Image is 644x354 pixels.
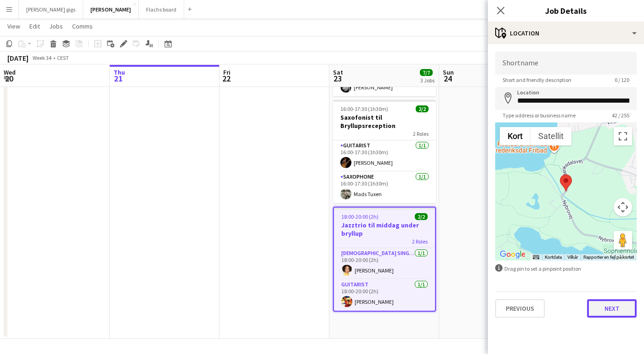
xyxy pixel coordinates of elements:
div: 3 Jobs [420,77,435,84]
app-card-role: Saxophone1/116:00-17:30 (1h30m)Mads Tuxen [333,172,436,203]
h3: Job Details [488,5,644,17]
span: Short and friendly description [495,76,579,83]
h3: Jazztrio til middag under bryllup [334,221,435,238]
button: Kortdata [545,254,562,261]
span: 42 / 255 [604,112,637,119]
span: Fri [223,68,231,76]
span: Wed [4,68,16,76]
button: Træk Pegman hen på kortet for at åbne Street View [614,231,632,250]
a: Rapporter en fejl på kortet [583,255,634,260]
button: Flachs board [139,0,184,18]
span: 2/2 [416,105,429,112]
span: 2/2 [415,213,428,220]
app-card-role: Guitarist1/116:00-17:30 (1h30m)[PERSON_NAME] [333,140,436,172]
button: Slå fuld skærm til/fra [614,127,632,145]
a: Edit [26,20,44,32]
button: [PERSON_NAME] [83,0,139,18]
span: 20 [2,73,16,84]
span: 18:00-20:00 (2h) [341,213,378,220]
span: Comms [72,22,93,30]
app-card-role: Guitarist1/118:00-20:00 (2h)[PERSON_NAME] [334,279,435,311]
span: 7/7 [420,69,433,76]
button: Next [587,299,637,318]
a: Åbn dette området i Google Maps (åbner i et nyt vindue) [497,249,528,261]
span: View [7,22,20,30]
div: Drag pin to set a pinpoint position [495,264,637,273]
span: 24 [441,73,454,84]
span: 22 [222,73,231,84]
div: [DATE] [7,53,28,63]
app-card-role: [DEMOGRAPHIC_DATA] Singer1/118:00-20:00 (2h)[PERSON_NAME] [334,248,435,279]
a: Comms [68,20,96,32]
a: View [4,20,24,32]
span: Edit [29,22,40,30]
span: Type address or business name [495,112,583,119]
button: Styringselement til kortkamera [614,198,632,216]
button: Vis vejkort [500,127,531,145]
span: Sun [443,68,454,76]
span: Jobs [49,22,63,30]
button: Tastaturgenveje [533,254,539,261]
h3: Saxofonist til Bryllupsreception [333,113,436,130]
button: Previous [495,299,545,318]
span: Week 34 [30,54,53,61]
span: 0 / 120 [607,76,637,83]
a: Jobs [45,20,67,32]
span: 2 Roles [412,238,428,245]
a: Vilkår [567,255,578,260]
img: Google [497,249,528,261]
button: Vis satellitbilleder [531,127,571,145]
app-job-card: 16:00-17:30 (1h30m)2/2Saxofonist til Bryllupsreception2 RolesGuitarist1/116:00-17:30 (1h30m)[PERS... [333,100,436,203]
span: Thu [113,68,125,76]
span: 21 [112,73,125,84]
app-job-card: 18:00-20:00 (2h)2/2Jazztrio til middag under bryllup2 Roles[DEMOGRAPHIC_DATA] Singer1/118:00-20:0... [333,207,436,312]
span: 23 [332,73,343,84]
span: 2 Roles [413,130,429,137]
span: Sat [333,68,343,76]
span: 16:00-17:30 (1h30m) [340,105,388,112]
div: CEST [57,54,69,61]
div: Location [488,22,644,44]
button: [PERSON_NAME] gigs [19,0,83,18]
